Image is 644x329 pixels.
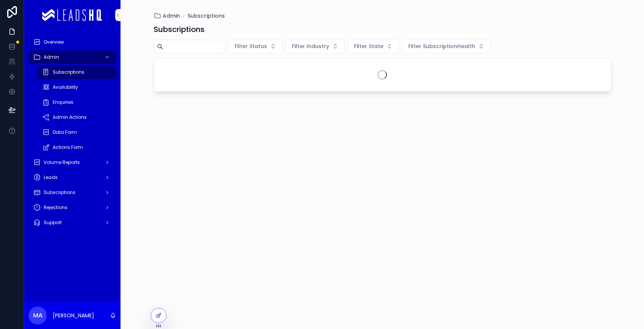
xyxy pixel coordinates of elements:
[44,174,58,180] span: Leads
[44,220,62,226] span: Support
[38,65,116,79] a: Subscriptions
[53,114,87,120] span: Admin Actions
[53,84,78,90] span: Availability
[53,69,84,75] span: Subscriptions
[42,9,102,21] img: App logo
[29,50,116,64] a: Admin
[235,42,267,50] span: Filter Status
[53,144,83,150] span: Actions Form
[53,129,77,135] span: Data Form
[53,312,94,319] p: [PERSON_NAME]
[292,42,329,50] span: Filter Industry
[29,201,116,214] a: Rejections
[29,186,116,199] a: Subscriptions
[44,190,75,196] span: Subscriptions
[154,24,204,35] h1: Subscriptions
[154,12,180,20] a: Admin
[354,42,383,50] span: Filter State
[38,141,116,154] a: Actions Form
[44,39,64,45] span: Overview
[29,156,116,169] a: Volume Reports
[402,39,491,53] button: Select Button
[163,12,180,20] span: Admin
[188,12,225,20] a: Subscriptions
[44,205,67,211] span: Rejections
[29,35,116,49] a: Overview
[44,159,80,165] span: Volume Reports
[348,39,399,53] button: Select Button
[53,99,73,105] span: Enquiries
[38,80,116,94] a: Availability
[29,171,116,184] a: Leads
[29,216,116,229] a: Support
[24,30,121,239] div: scrollable content
[38,126,116,139] a: Data Form
[44,54,59,60] span: Admin
[285,39,345,53] button: Select Button
[33,311,43,320] span: MA
[38,96,116,109] a: Enquiries
[38,111,116,124] a: Admin Actions
[408,42,475,50] span: Filter SubscriptionHealth
[228,39,282,53] button: Select Button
